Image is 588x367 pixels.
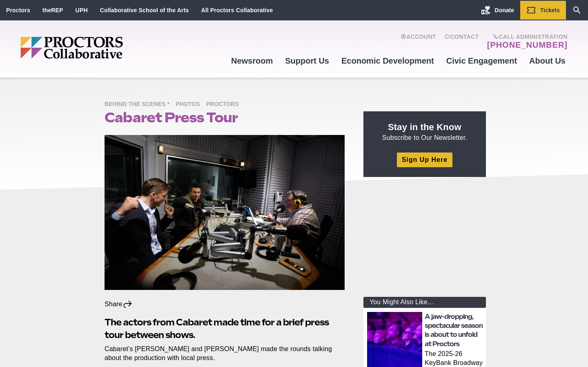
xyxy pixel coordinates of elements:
a: A jaw-dropping, spectacular season is about to unfold at Proctors [425,313,483,348]
div: You Might Also Like... [363,297,486,308]
div: Share [105,300,133,309]
strong: Stay in the Know [388,122,461,132]
p: Cabaret’s [PERSON_NAME] and [PERSON_NAME] made the rounds talking about the production with local... [105,345,345,363]
a: Proctors [206,100,243,107]
a: About Us [523,50,572,72]
a: Collaborative School of the Arts [100,7,189,13]
a: Donate [475,1,520,20]
a: Photos [176,100,204,107]
p: Subscribe to Our Newsletter. [373,121,476,142]
a: Proctors [6,7,30,13]
a: [PHONE_NUMBER] [487,40,568,50]
a: theREP [42,7,63,13]
a: UPH [76,7,88,13]
span: Donate [495,7,514,13]
a: Contact [444,33,479,50]
iframe: Advertisement [363,187,486,289]
span: Proctors [206,99,243,110]
span: Tickets [540,7,560,13]
a: Support Us [279,50,335,72]
img: thumbnail: A jaw-dropping, spectacular season is about to unfold at Proctors [367,312,422,367]
a: Account [401,33,436,50]
a: Economic Development [335,50,440,72]
a: Search [566,1,588,20]
a: All Proctors Collaborative [201,7,273,13]
span: Photos [176,99,204,110]
a: Behind the Scenes * [105,100,174,107]
a: Sign Up Here [397,153,452,167]
span: Call Administration [485,33,568,40]
a: Civic Engagement [440,50,523,72]
span: Behind the Scenes * [105,99,174,110]
h2: The actors from Cabaret made time for a brief press tour between shows. [105,316,345,341]
h1: Cabaret Press Tour [105,110,345,125]
a: Tickets [520,1,566,20]
a: Newsroom [225,50,279,72]
img: Proctors logo [20,37,186,59]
